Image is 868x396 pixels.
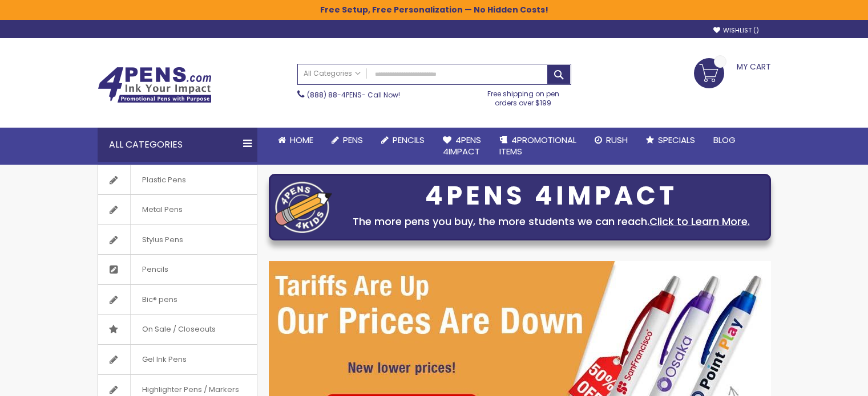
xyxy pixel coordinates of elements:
span: Specials [658,134,695,146]
span: Rush [606,134,628,146]
a: Rush [586,128,637,153]
a: Pencils [98,255,257,284]
a: 4Pens4impact [434,128,490,165]
a: (888) 88-4PENS [307,90,362,100]
div: All Categories [98,128,257,162]
span: 4PROMOTIONAL ITEMS [499,134,576,157]
a: Specials [637,128,704,153]
div: Free shipping on pen orders over $199 [475,85,571,108]
span: 4Pens 4impact [443,134,481,157]
a: Metal Pens [98,195,257,224]
a: 4PROMOTIONALITEMS [490,128,586,165]
a: Wishlist [713,26,759,35]
a: Click to Learn More. [649,214,750,228]
span: Stylus Pens [130,225,195,255]
a: Pens [322,128,372,153]
span: Blog [713,134,736,146]
img: 4Pens Custom Pens and Promotional Products [98,67,212,103]
span: - Call Now! [307,90,400,100]
a: On Sale / Closeouts [98,315,257,344]
span: Pencils [393,134,425,146]
a: Gel Ink Pens [98,345,257,374]
span: All Categories [304,69,361,78]
a: Plastic Pens [98,165,257,195]
a: Stylus Pens [98,225,257,255]
span: Pens [343,134,363,146]
a: Blog [704,128,745,153]
span: Bic® pens [130,285,189,315]
span: Pencils [130,255,180,284]
a: All Categories [298,64,366,83]
span: Plastic Pens [130,165,197,195]
a: Home [269,128,322,153]
span: Gel Ink Pens [130,345,198,374]
span: Home [290,134,313,146]
div: 4PENS 4IMPACT [338,184,765,208]
a: Pencils [372,128,434,153]
div: The more pens you buy, the more students we can reach. [338,214,765,230]
img: four_pen_logo.png [275,181,332,233]
span: On Sale / Closeouts [130,315,227,344]
span: Metal Pens [130,195,194,224]
a: Bic® pens [98,285,257,315]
